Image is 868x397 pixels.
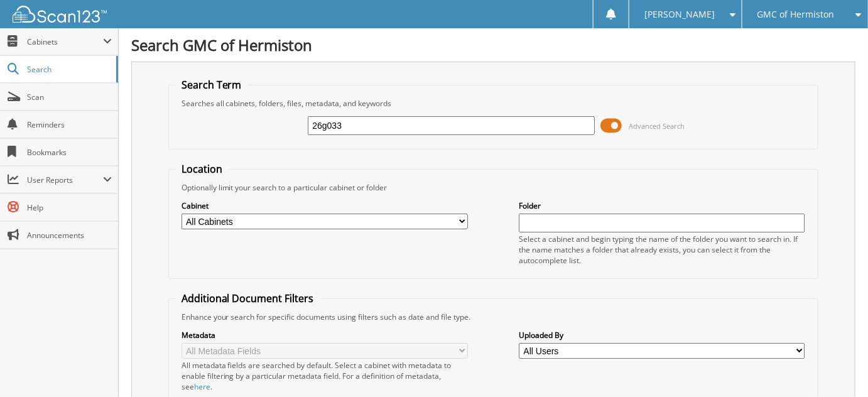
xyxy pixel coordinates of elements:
span: Announcements [27,230,112,241]
div: Optionally limit your search to a particular cabinet or folder [175,182,812,193]
div: Enhance your search for specific documents using filters such as date and file type. [175,312,812,322]
span: GMC of Hermiston [757,11,835,18]
a: here [194,381,210,392]
legend: Additional Document Filters [175,291,320,305]
span: Help [27,202,112,213]
span: Cabinets [27,36,103,47]
div: Searches all cabinets, folders, files, metadata, and keywords [175,98,812,109]
label: Uploaded By [519,330,805,340]
iframe: Chat Widget [805,337,868,397]
img: scan123-logo-white.svg [13,6,107,23]
span: User Reports [27,175,103,185]
span: Search [27,64,110,75]
label: Cabinet [182,200,468,211]
span: Scan [27,92,112,102]
label: Folder [519,200,805,211]
legend: Search Term [175,78,248,92]
span: [PERSON_NAME] [644,11,715,18]
label: Metadata [182,330,468,340]
div: Select a cabinet and begin typing the name of the folder you want to search in. If the name match... [519,234,805,266]
legend: Location [175,162,229,176]
div: All metadata fields are searched by default. Select a cabinet with metadata to enable filtering b... [182,360,468,392]
h1: Search GMC of Hermiston [131,35,855,55]
span: Bookmarks [27,147,112,158]
span: Reminders [27,119,112,130]
span: Advanced Search [629,121,685,131]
